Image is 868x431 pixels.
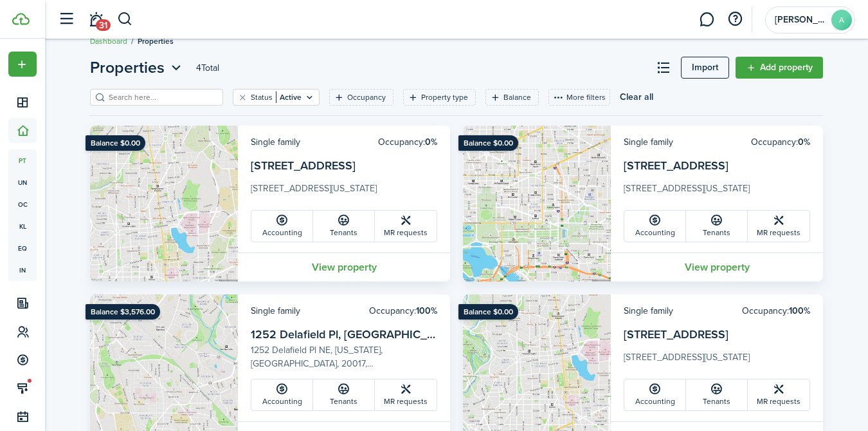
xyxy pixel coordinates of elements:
a: [STREET_ADDRESS] [251,157,356,174]
a: Tenants [313,211,375,242]
button: Open menu [90,56,185,79]
button: More filters [548,89,610,106]
card-header-left: Single family [624,304,673,318]
a: Tenants [686,379,748,410]
a: pt [8,149,37,171]
filter-tag: Open filter [485,89,539,106]
button: Open menu [8,52,37,77]
ribbon: Balance $0.00 [458,135,518,151]
filter-tag: Open filter [329,89,393,106]
input: Search here... [105,91,219,104]
img: Property avatar [463,126,611,282]
b: 100% [416,304,437,318]
a: Accounting [624,379,686,410]
filter-tag-label: Property type [421,91,468,103]
filter-tag-label: Occupancy [347,91,386,103]
a: Messaging [694,3,719,36]
a: MR requests [748,379,809,410]
card-header-right: Occupancy: [751,135,810,149]
a: Add property [736,57,823,79]
button: Open sidebar [54,7,78,32]
span: 31 [96,19,111,31]
card-header-right: Occupancy: [378,135,437,149]
button: Clear filter [237,92,248,102]
a: eq [8,237,37,259]
card-header-left: Single family [624,135,673,149]
filter-tag-value: Active [276,91,302,103]
a: MR requests [375,211,437,242]
ribbon: Balance $0.00 [458,304,518,320]
a: Accounting [624,211,686,242]
a: Tenants [313,379,375,410]
filter-tag: Open filter [403,89,476,106]
a: 1252 Delafield Pl, [GEOGRAPHIC_DATA] [251,326,458,343]
a: MR requests [375,379,437,410]
button: Clear all [620,89,653,106]
card-header-right: Occupancy: [369,304,437,318]
ribbon: Balance $3,576.00 [86,304,160,320]
a: in [8,259,37,281]
b: 100% [789,304,810,318]
card-description: 1252 Delafield Pl NE, [US_STATE], [GEOGRAPHIC_DATA], 20017, [GEOGRAPHIC_DATA] [251,343,437,370]
b: 0% [425,135,437,149]
button: Open resource center [724,8,746,30]
span: Properties [138,35,174,47]
card-header-right: Occupancy: [742,304,810,318]
a: Accounting [251,379,313,410]
header-page-total: 4 Total [196,61,219,75]
a: kl [8,215,37,237]
a: [STREET_ADDRESS] [624,157,728,174]
b: 0% [798,135,810,149]
a: View property [611,253,823,282]
a: Import [681,57,729,79]
avatar-text: A [831,10,852,30]
filter-tag-label: Balance [503,91,531,103]
a: Accounting [251,211,313,242]
card-header-left: Single family [251,135,300,149]
card-description: [STREET_ADDRESS][US_STATE] [251,182,437,202]
a: Notifications [84,3,108,36]
ribbon: Balance $0.00 [86,135,145,151]
card-description: [STREET_ADDRESS][US_STATE] [624,350,810,371]
span: Adam [775,15,826,24]
a: View property [238,253,450,282]
a: oc [8,193,37,215]
a: Tenants [686,211,748,242]
img: Property avatar [90,126,238,282]
span: Properties [90,56,165,79]
filter-tag-label: Status [251,91,273,103]
a: [STREET_ADDRESS] [624,326,728,343]
card-description: [STREET_ADDRESS][US_STATE] [624,182,810,202]
a: MR requests [748,211,809,242]
card-header-left: Single family [251,304,300,318]
img: TenantCloud [12,13,30,25]
filter-tag: Open filter [233,89,320,106]
button: Properties [90,56,185,79]
a: Dashboard [90,35,127,47]
a: un [8,171,37,193]
button: Search [117,8,133,30]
